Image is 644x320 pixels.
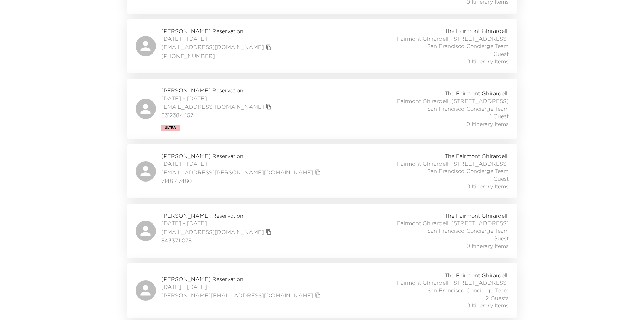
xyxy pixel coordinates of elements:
a: [EMAIL_ADDRESS][PERSON_NAME][DOMAIN_NAME] [161,169,313,176]
button: copy primary member email [264,102,273,111]
span: 1 Guest [490,175,509,183]
span: [DATE] - [DATE] [161,219,273,227]
span: 0 Itinerary Items [466,183,509,190]
button: copy primary member email [313,168,323,177]
span: 1 Guest [490,50,509,58]
a: [PERSON_NAME] Reservation[DATE] - [DATE][EMAIL_ADDRESS][DOMAIN_NAME]copy primary member email8433... [127,204,517,258]
span: Ultra [165,126,176,130]
span: [DATE] - [DATE] [161,160,323,167]
span: 0 Itinerary Items [466,302,509,309]
span: The Fairmont Ghirardelli [445,212,509,219]
span: Fairmont Ghirardelli [STREET_ADDRESS] [397,35,509,42]
span: 1 Guest [490,235,509,242]
button: copy primary member email [264,43,273,52]
span: [DATE] - [DATE] [161,94,273,102]
button: copy primary member email [313,291,323,300]
span: [PERSON_NAME] Reservation [161,87,273,94]
a: [PERSON_NAME] Reservation[DATE] - [DATE][EMAIL_ADDRESS][PERSON_NAME][DOMAIN_NAME]copy primary mem... [127,144,517,198]
a: [EMAIL_ADDRESS][DOMAIN_NAME] [161,103,264,110]
button: copy primary member email [264,227,273,237]
a: [EMAIL_ADDRESS][DOMAIN_NAME] [161,228,264,236]
span: 0 Itinerary Items [466,120,509,128]
span: San Francisco Concierge Team [427,227,509,234]
a: [PERSON_NAME][EMAIL_ADDRESS][DOMAIN_NAME] [161,292,313,299]
a: [PERSON_NAME] Reservation[DATE] - [DATE][PERSON_NAME][EMAIL_ADDRESS][DOMAIN_NAME]copy primary mem... [127,263,517,318]
span: Fairmont Ghirardelli [STREET_ADDRESS] [397,279,509,286]
span: [DATE] - [DATE] [161,283,323,291]
span: [PERSON_NAME] Reservation [161,152,323,160]
span: The Fairmont Ghirardelli [445,272,509,279]
a: [PERSON_NAME] Reservation[DATE] - [DATE][EMAIL_ADDRESS][DOMAIN_NAME]copy primary member email[PHO... [127,19,517,73]
span: San Francisco Concierge Team [427,167,509,175]
span: 0 Itinerary Items [466,242,509,250]
span: [PERSON_NAME] Reservation [161,27,273,35]
span: [DATE] - [DATE] [161,35,273,42]
span: 8312384457 [161,111,273,119]
span: [PERSON_NAME] Reservation [161,275,323,283]
span: Fairmont Ghirardelli [STREET_ADDRESS] [397,97,509,105]
span: [PHONE_NUMBER] [161,52,273,60]
span: Fairmont Ghirardelli [STREET_ADDRESS] [397,160,509,167]
span: San Francisco Concierge Team [427,105,509,112]
span: 2 Guests [486,294,509,302]
span: The Fairmont Ghirardelli [445,90,509,97]
a: [EMAIL_ADDRESS][DOMAIN_NAME] [161,43,264,51]
span: The Fairmont Ghirardelli [445,27,509,35]
span: 1 Guest [490,112,509,120]
a: [PERSON_NAME] Reservation[DATE] - [DATE][EMAIL_ADDRESS][DOMAIN_NAME]copy primary member email8312... [127,79,517,138]
span: The Fairmont Ghirardelli [445,152,509,160]
span: [PERSON_NAME] Reservation [161,212,273,219]
span: San Francisco Concierge Team [427,42,509,50]
span: 8433711078 [161,237,273,244]
span: San Francisco Concierge Team [427,286,509,294]
span: Fairmont Ghirardelli [STREET_ADDRESS] [397,219,509,227]
span: 7148147480 [161,177,323,185]
span: 0 Itinerary Items [466,58,509,65]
